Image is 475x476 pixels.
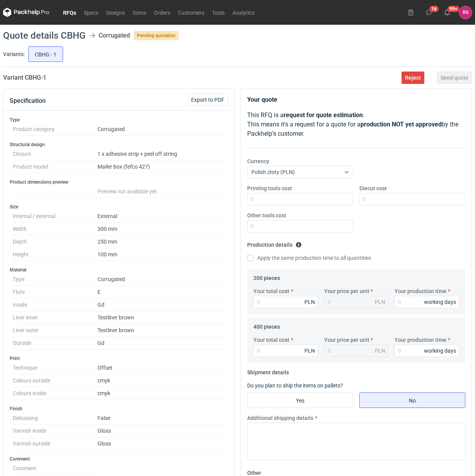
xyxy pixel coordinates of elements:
[97,437,225,450] dd: Gloss
[361,121,442,128] strong: production NOT yet approved
[13,235,97,248] dt: Depth
[13,374,97,387] dt: Colours outside
[102,8,129,17] a: Designs
[13,387,97,400] dt: Colours inside
[395,345,459,357] input: 0
[229,8,258,17] a: Analytics
[13,123,97,136] dt: Product category
[375,298,385,306] div: PLN
[3,8,50,17] svg: Packhelp Pro
[13,286,97,299] dt: Flute
[247,366,289,375] legend: Shipment details
[191,97,224,102] span: Export to PDF
[99,31,130,40] div: Corrugated
[395,296,459,308] input: 0
[424,298,456,306] div: working days
[13,337,97,350] dt: Outside
[247,414,313,422] label: Additional shipping details
[97,248,225,261] dd: 100 mm
[247,382,343,389] label: Do you plan to ship the items on pallets?
[97,223,225,235] dd: 300 mm
[13,437,97,450] dt: Varnish outside
[423,6,435,19] button: 16
[284,111,363,119] strong: request for quote estimation
[97,286,225,299] dd: E
[441,75,468,80] span: Send quote
[97,160,225,173] dd: Mailer box (fefco 427)
[405,75,421,80] span: Reject
[441,6,453,19] button: 99+
[395,287,446,295] label: Your production time
[13,299,97,311] dt: Inside
[247,111,465,138] p: This RFQ is a . This means it's a request for a quote for a by the Packhelp's customer.
[97,387,225,400] dd: cmyk
[424,347,456,355] div: working days
[459,6,472,19] div: Rafał Stani
[97,311,225,324] dd: Testliner brown
[10,92,46,110] button: Specification
[251,169,295,175] span: Polish złoty (PLN)
[359,184,387,192] label: Diecut cost
[13,324,97,337] dt: Liner outer
[247,392,353,408] label: Yes
[10,117,228,123] h3: Type
[13,311,97,324] dt: Liner inner
[359,193,465,205] input: 0
[395,336,446,344] label: Your production time
[324,287,369,295] label: Your price per unit
[13,223,97,235] dt: Width
[97,374,225,387] dd: cmyk
[188,94,228,106] button: Export to PDF
[10,267,228,273] h3: Material
[10,142,228,148] h3: Structural design
[247,157,269,165] label: Currency
[174,8,208,17] a: Customers
[10,355,228,362] h3: Print
[97,210,225,223] dd: External
[97,235,225,248] dd: 250 mm
[253,321,280,330] legend: 400 pieces
[208,8,229,17] a: Tools
[247,220,353,232] input: 0
[247,239,302,248] legend: Production details
[253,272,280,281] legend: 200 pieces
[97,299,225,311] dd: Gd
[10,204,228,210] h3: Size
[247,193,353,205] input: 0
[247,96,277,103] strong: Your quote
[97,362,225,374] dd: Offset
[247,212,286,219] label: Other tools cost
[129,8,150,17] a: Items
[253,345,318,357] input: 0
[97,324,225,337] dd: Testliner brown
[247,254,371,262] label: Apply the same production time to all quantities
[13,462,97,475] dt: Comment
[459,6,472,19] button: RS
[324,336,369,344] label: Your price per unit
[247,184,292,192] label: Printing tools cost
[402,72,424,84] button: Reject
[59,8,80,17] a: RFQs
[304,347,315,355] div: PLN
[3,73,46,82] h2: Variant CBHG - 1
[13,248,97,261] dt: Height
[10,456,228,462] h3: Comment
[134,31,179,40] span: Pending quotation
[13,160,97,173] dt: Product model
[253,336,289,344] label: Your total cost
[97,412,225,425] dd: False
[437,72,472,84] button: Send quote
[80,8,102,17] a: Specs
[13,425,97,437] dt: Varnish inside
[13,273,97,286] dt: Type
[97,123,225,136] dd: Corrugated
[97,337,225,350] dd: Gd
[97,188,158,194] span: Preview not available yet.
[28,46,63,62] label: CBHG - 1
[304,298,315,306] div: PLN
[13,362,97,374] dt: Technique
[247,467,261,476] legend: Other
[13,148,97,160] dt: Closure
[97,273,225,286] dd: Corrugated
[375,347,385,355] div: PLN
